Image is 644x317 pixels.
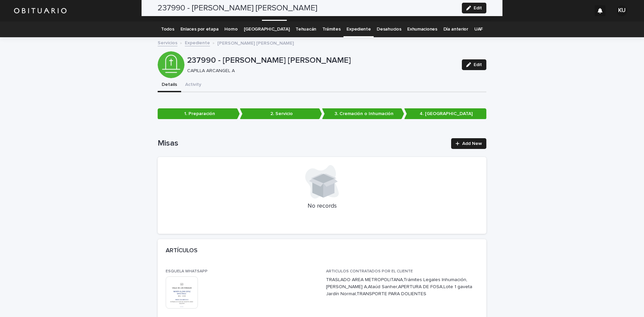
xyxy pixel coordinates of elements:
p: 4. [GEOGRAPHIC_DATA] [404,108,486,119]
a: Servicios [158,39,177,46]
span: Add New [462,141,482,146]
p: CAPILLA ARCANGEL A [187,68,454,74]
a: Expediente [346,21,371,37]
p: 237990 - [PERSON_NAME] [PERSON_NAME] [187,56,457,65]
p: 3. Cremación o Inhumación [322,108,404,119]
a: Horno [224,21,237,37]
a: Todos [161,21,174,37]
a: Desahucios [377,21,401,37]
button: Activity [181,78,205,92]
a: Trámites [322,21,341,37]
h1: Misas [158,139,447,148]
a: Enlaces por etapa [180,21,219,37]
a: Expediente [185,39,210,46]
img: HUM7g2VNRLqGMmR9WVqf [13,4,67,17]
button: Edit [462,59,486,70]
a: Día anterior [443,21,468,37]
a: [GEOGRAPHIC_DATA] [244,21,290,37]
p: TRASLADO AREA METROPOLITANA,Trámites Legales Inhumación,[PERSON_NAME] A,Ataúd Sanher,APERTURA DE ... [326,276,478,297]
p: 1. Preparación [158,108,240,119]
a: Exhumaciones [407,21,437,37]
p: 2. Servicio [240,108,322,119]
p: No records [166,203,478,210]
a: Tehuacán [296,21,316,37]
h2: ARTÍCULOS [166,247,198,255]
span: ESQUELA WHATSAPP [166,269,208,273]
p: [PERSON_NAME] [PERSON_NAME] [217,39,294,46]
div: KU [616,5,627,16]
button: Details [158,78,181,92]
a: Add New [451,138,486,149]
span: ARTICULOS CONTRATADOS POR EL CLIENTE [326,269,413,273]
span: Edit [474,62,482,67]
a: UAF [474,21,483,37]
